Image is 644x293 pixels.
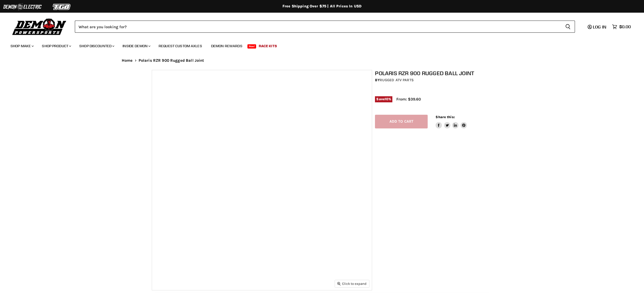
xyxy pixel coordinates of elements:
img: Demon Electric Logo 2 [3,2,42,12]
span: Polaris RZR 900 Rugged Ball Joint [139,58,204,63]
span: From: $39.60 [396,97,421,102]
span: 10 [385,97,388,101]
ul: Main menu [7,39,630,51]
span: Save % [375,96,392,102]
span: Click to expand [337,282,367,286]
button: Click to expand [335,280,369,287]
img: Demon Powersports [11,17,68,36]
span: Share this: [436,115,455,119]
span: Log in [593,24,606,30]
button: Search [561,21,575,33]
a: Request Custom Axles [155,41,206,51]
input: Search [75,21,561,33]
a: $0.00 [609,23,633,31]
span: $0.00 [619,24,631,29]
a: Shop Product [38,41,74,51]
a: Race Kits [255,41,281,51]
a: Shop Discounted [75,41,118,51]
a: Demon Rewards [207,41,246,51]
nav: Breadcrumbs [111,58,533,63]
a: Log in [585,25,609,29]
a: Inside Demon [119,41,154,51]
h1: Polaris RZR 900 Rugged Ball Joint [375,70,495,76]
div: Free Shipping Over $75 | All Prices In USD [111,4,533,9]
span: New! [247,44,256,49]
a: Shop Make [7,41,37,51]
img: TGB Logo 2 [42,2,82,12]
a: Rugged ATV Parts [380,78,414,82]
div: by [375,77,495,83]
form: Product [75,21,575,33]
a: Home [122,58,133,63]
aside: Share this: [436,115,467,129]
